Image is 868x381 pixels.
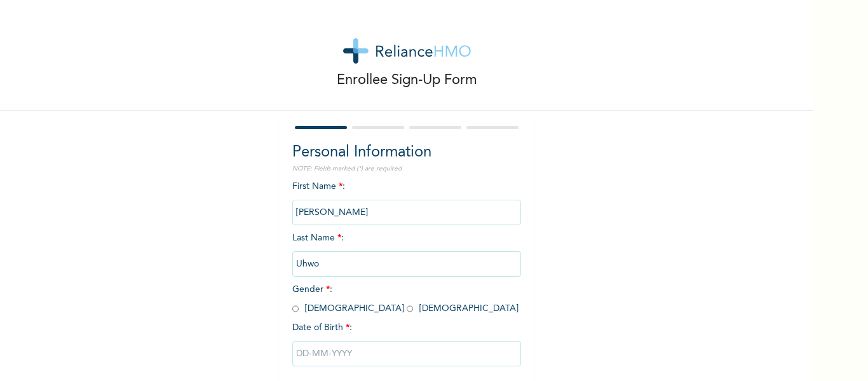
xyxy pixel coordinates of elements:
span: First Name : [292,182,521,217]
p: NOTE: Fields marked (*) are required [292,164,521,174]
input: DD-MM-YYYY [292,341,521,366]
input: Enter your first name [292,200,521,225]
h2: Personal Information [292,141,521,164]
span: Date of Birth : [292,321,352,335]
span: Gender : [DEMOGRAPHIC_DATA] [DEMOGRAPHIC_DATA] [292,285,519,313]
span: Last Name : [292,233,521,268]
img: logo [343,38,471,64]
p: Enrollee Sign-Up Form [337,70,477,91]
input: Enter your last name [292,251,521,277]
